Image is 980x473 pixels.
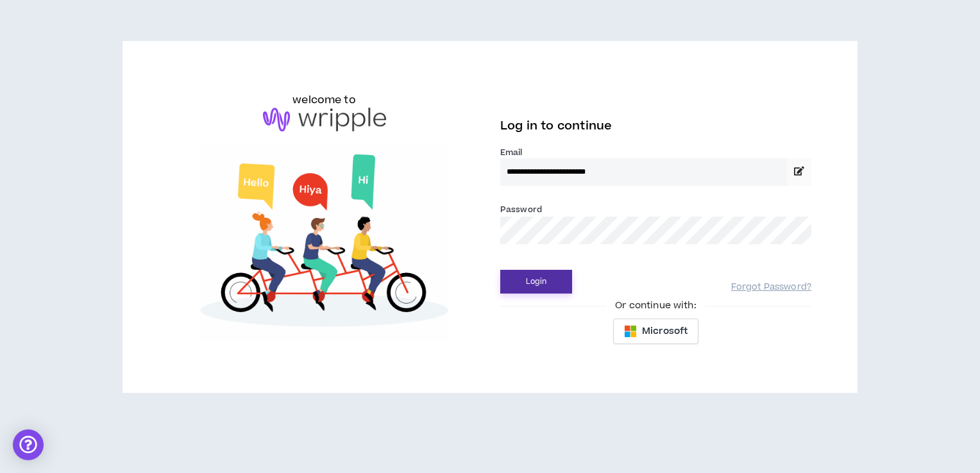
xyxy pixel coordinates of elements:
[613,319,698,344] button: Microsoft
[500,270,572,294] button: Login
[606,299,705,313] span: Or continue with:
[500,204,542,215] label: Password
[500,118,612,134] span: Log in to continue
[500,147,811,158] label: Email
[292,92,356,108] h6: welcome to
[13,429,44,460] div: Open Intercom Messenger
[263,108,386,132] img: logo-brand.png
[169,144,480,342] img: Welcome to Wripple
[642,324,688,338] span: Microsoft
[731,281,811,294] a: Forgot Password?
